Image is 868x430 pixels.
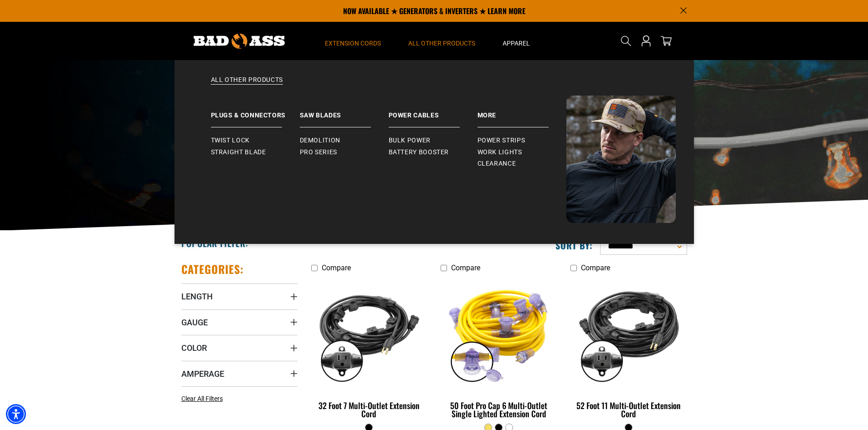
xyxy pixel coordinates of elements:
a: Plugs & Connectors [211,96,300,127]
img: yellow [442,281,556,386]
span: Amperage [181,369,224,379]
a: Saw Blades [300,96,389,127]
summary: Apparel [489,22,544,60]
h2: Categories: [181,262,244,276]
summary: Color [181,335,298,360]
span: Compare [322,263,351,272]
a: Work Lights [478,147,566,158]
span: Color [181,343,207,353]
span: Clearance [478,160,516,168]
a: cart [659,35,673,46]
a: Power Cables [389,96,478,127]
span: Battery Booster [389,148,449,157]
h2: Popular Filter: [181,237,248,249]
span: Bulk Power [389,137,431,145]
a: Power Strips [478,135,566,147]
span: Compare [451,263,480,272]
span: Length [181,291,213,302]
summary: Amperage [181,361,298,386]
span: Straight Blade [211,148,266,157]
span: Gauge [181,317,208,328]
a: Open this option [639,22,653,60]
summary: Search [619,34,633,48]
span: Apparel [503,39,530,47]
a: Clearance [478,158,566,170]
a: black 32 Foot 7 Multi-Outlet Extension Cord [311,277,427,423]
a: Twist Lock [211,135,300,147]
summary: Gauge [181,309,298,335]
a: Clear All Filters [181,394,226,404]
span: Pro Series [300,148,337,157]
span: Extension Cords [325,39,381,47]
span: Demolition [300,137,340,145]
a: black 52 Foot 11 Multi-Outlet Extension Cord [570,277,687,423]
a: All Other Products [193,76,676,96]
a: Bulk Power [389,135,478,147]
span: Power Strips [478,137,525,145]
img: Bad Ass Extension Cords [566,96,676,223]
summary: All Other Products [395,22,489,60]
div: Accessibility Menu [6,404,26,424]
span: Twist Lock [211,137,250,145]
summary: Extension Cords [311,22,395,60]
span: All Other Products [408,39,475,47]
span: Work Lights [478,148,522,157]
span: Compare [581,263,610,272]
label: Sort by: [555,239,593,251]
img: Bad Ass Extension Cords [194,34,285,49]
a: Straight Blade [211,147,300,158]
div: 50 Foot Pro Cap 6 Multi-Outlet Single Lighted Extension Cord [441,401,557,418]
summary: Length [181,283,298,309]
div: 52 Foot 11 Multi-Outlet Extension Cord [570,401,687,418]
a: Pro Series [300,147,389,158]
img: black [571,281,686,386]
div: 32 Foot 7 Multi-Outlet Extension Cord [311,401,427,418]
img: black [312,281,426,386]
a: yellow 50 Foot Pro Cap 6 Multi-Outlet Single Lighted Extension Cord [441,277,557,423]
a: Demolition [300,135,389,147]
a: Battery Booster [389,147,478,158]
span: Clear All Filters [181,395,223,402]
a: Battery Booster More Power Strips [478,96,566,127]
